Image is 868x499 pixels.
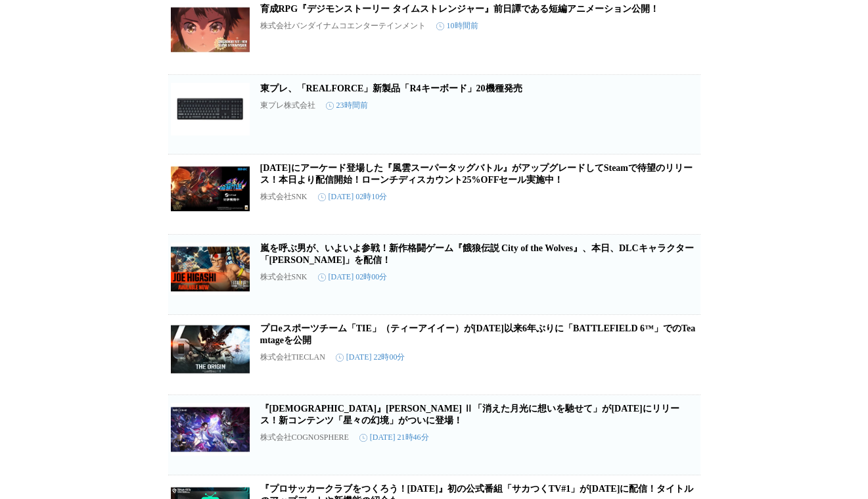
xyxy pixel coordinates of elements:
[260,243,694,265] a: 嵐を呼ぶ男が、いよいよ参戦！新作格闘ゲーム『餓狼伝説 City of the Wolves』、本日、DLCキャラクター「[PERSON_NAME]」を配信！
[171,243,250,295] img: 嵐を呼ぶ男が、いよいよ参戦！新作格闘ゲーム『餓狼伝説 City of the Wolves』、本日、DLCキャラクター「ジョー・東」を配信！
[436,20,478,32] time: 10時間前
[260,272,308,283] p: 株式会社SNK
[260,100,315,111] p: 東プレ株式会社
[359,432,429,443] time: [DATE] 21時46分
[260,163,693,185] a: [DATE]にアーケード登場した『風雲スーパータッグバトル』がアップグレードしてSteamで待望のリリース！本日より配信開始！ローンチディスカウント25%OFFセール実施中！
[260,352,325,363] p: 株式会社TIECLAN
[171,83,250,135] img: 東プレ、「REALFORCE」新製品「R4キーボード」20機種発売
[318,191,388,202] time: [DATE] 02時10分
[260,323,696,345] a: プロeスポーツチーム「TIE」（ティーアイイー）が[DATE]以来6年ぶりに「BATTLEFIELD 6™」でのTeamtageを公開
[260,432,349,443] p: 株式会社COGNOSPHERE
[171,162,250,215] img: 1996年にアーケード登場した『風雲スーパータッグバトル』がアップグレードしてSteamで待望のリリース！本日より配信開始！ローンチディスカウント25%OFFセール実施中！
[260,4,659,14] a: 育成RPG『デジモンストーリー タイムストレンジャー』前日譚である短編アニメーション公開！
[260,404,679,425] a: 『[DEMOGRAPHIC_DATA]』[PERSON_NAME] Ⅱ「消えた月光に想いを馳せて」が[DATE]にリリース！新コンテンツ「星々の幻境」がついに登場！
[171,3,250,56] img: 育成RPG『デジモンストーリー タイムストレンジャー』前日譚である短編アニメーション公開！
[260,191,308,202] p: 株式会社SNK
[171,323,250,375] img: プロeスポーツチーム「TIE」（ティーアイイー）が2019年以来6年ぶりに「BATTLEFIELD 6™」でのTeamtageを公開
[260,83,522,93] a: 東プレ、「REALFORCE」新製品「R4キーボード」20機種発売
[326,100,368,111] time: 23時間前
[336,352,405,363] time: [DATE] 22時00分
[171,403,250,456] img: 『原神』Luna Ⅱ「消えた月光に想いを馳せて」が10月22日（水）にリリース！新コンテンツ「星々の幻境」がついに登場！
[260,20,426,32] p: 株式会社バンダイナムコエンターテインメント
[318,272,388,283] time: [DATE] 02時00分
